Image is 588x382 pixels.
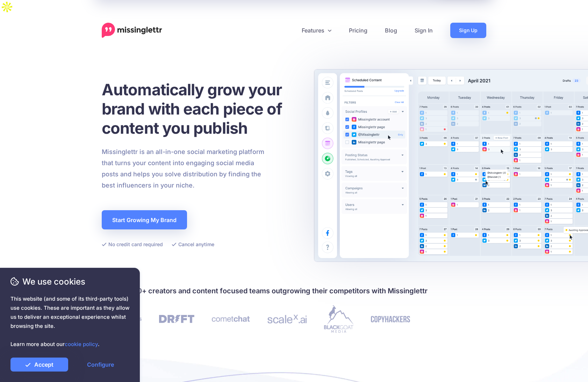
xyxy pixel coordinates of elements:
a: Start Growing My Brand [102,210,187,229]
h4: Join 30,000+ creators and content focused teams outgrowing their competitors with Missinglettr [102,285,486,296]
span: We use cookies [10,276,129,288]
a: Home [102,23,162,38]
a: Configure [72,358,129,372]
li: Cancel anytime [172,240,214,249]
a: Blog [376,23,406,38]
a: Sign In [406,23,442,38]
h1: Automatically grow your brand with each piece of content you publish [102,80,299,138]
a: Sign Up [450,23,486,38]
a: cookie policy [65,341,98,347]
li: No credit card required [102,240,163,249]
p: Missinglettr is an all-in-one social marketing platform that turns your content into engaging soc... [102,146,265,191]
a: Features [293,23,340,38]
span: This website (and some of its third-party tools) use cookies. These are important as they allow u... [10,294,129,349]
a: Accept [10,358,68,372]
a: Pricing [340,23,376,38]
